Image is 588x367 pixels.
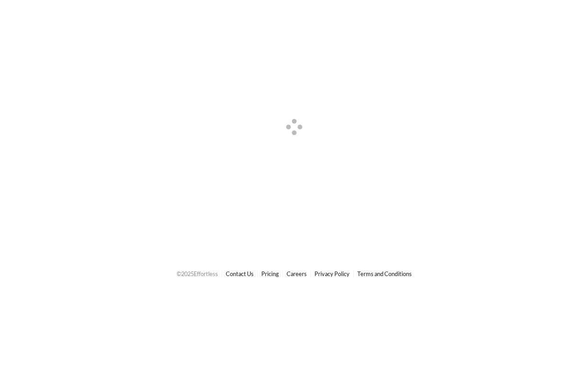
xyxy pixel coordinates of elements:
[226,270,254,277] a: Contact Us
[287,270,307,277] a: Careers
[177,270,218,277] span: © 2025 Effortless
[261,270,279,277] a: Pricing
[357,270,412,277] a: Terms and Conditions
[315,270,350,277] a: Privacy Policy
